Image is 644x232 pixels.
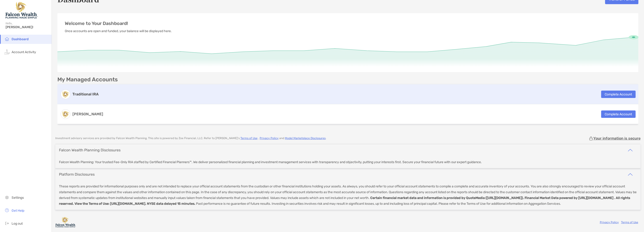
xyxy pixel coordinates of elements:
img: activity icon [4,49,10,55]
div: Platform Disclosures [59,172,95,177]
a: Terms of Use [621,221,638,224]
span: Account Activity [12,50,36,54]
div: Falcon Wealth Planning Disclosures [59,148,121,152]
img: get-help icon [4,208,10,213]
h3: Traditional IRA [72,92,99,97]
img: settings icon [4,195,10,200]
img: icon arrow [628,172,633,177]
img: logo account [61,110,70,119]
a: Model Marketplace Disclosures [285,137,326,140]
p: My Managed Accounts [57,77,118,82]
a: Privacy Policy [260,137,279,140]
span: Dashboard [12,37,29,41]
a: Terms of Use [240,137,258,140]
img: Falcon Wealth Planning Logo [6,2,38,18]
button: Complete Account [601,91,636,98]
img: household icon [4,36,10,42]
p: Your information is secure [593,136,641,140]
span: Log out [12,222,23,226]
p: These reports are provided for informational purposes only and are not intended to replace your o... [59,183,637,207]
span: Get Help [12,209,24,213]
img: logout icon [4,220,10,226]
p: Welcome to Your Dashboard! [65,21,631,26]
h3: [PERSON_NAME] [72,111,103,117]
p: Falcon Wealth Planning: Your trusted Fee-Only RIA staffed by Certified Financial Planners™. We de... [59,159,482,165]
span: [PERSON_NAME]! [6,25,49,29]
a: Privacy Policy [600,221,619,224]
p: Investment advisory services are provided by Falcon Wealth Planning . This site is powered by Zoe... [55,137,326,140]
img: icon arrow [628,147,633,153]
img: logo account [61,90,70,99]
p: Once accounts are open and funded, your balance will be displayed here. [65,28,631,34]
button: Complete Account [601,110,636,118]
img: company logo [55,217,76,227]
span: Settings [12,196,24,200]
